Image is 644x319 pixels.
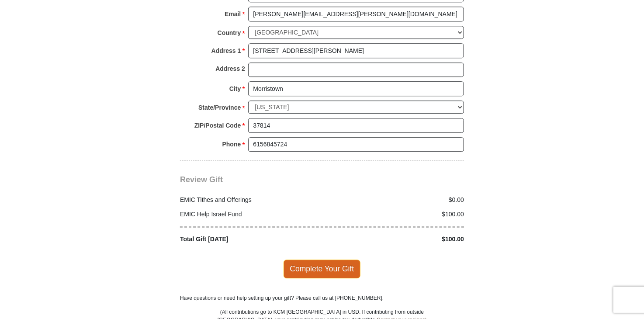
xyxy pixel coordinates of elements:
[176,210,322,219] div: EMIC Help Israel Fund
[180,294,464,302] p: Have questions or need help setting up your gift? Please call us at [PHONE_NUMBER].
[229,83,241,95] strong: City
[198,101,241,114] strong: State/Province
[176,235,322,244] div: Total Gift [DATE]
[322,235,469,244] div: $100.00
[322,210,469,219] div: $100.00
[215,62,245,75] strong: Address 2
[176,195,322,205] div: EMIC Tithes and Offerings
[222,138,241,150] strong: Phone
[211,45,241,57] strong: Address 1
[225,8,241,20] strong: Email
[284,260,361,278] span: Complete Your Gift
[180,175,223,184] span: Review Gift
[194,119,241,132] strong: ZIP/Postal Code
[218,27,241,39] strong: Country
[322,195,469,205] div: $0.00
